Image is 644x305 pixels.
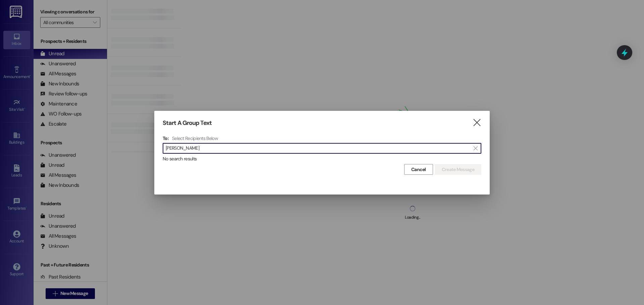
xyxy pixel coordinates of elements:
[172,135,218,141] h4: Select Recipients Below
[472,119,481,126] i: 
[163,135,169,141] h3: To:
[435,164,481,175] button: Create Message
[163,155,481,162] div: No search results
[442,166,474,173] span: Create Message
[411,166,426,173] span: Cancel
[163,119,212,127] h3: Start A Group Text
[404,164,433,175] button: Cancel
[470,143,481,153] button: Clear text
[474,146,477,151] i: 
[166,144,470,153] input: Search for any contact or apartment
